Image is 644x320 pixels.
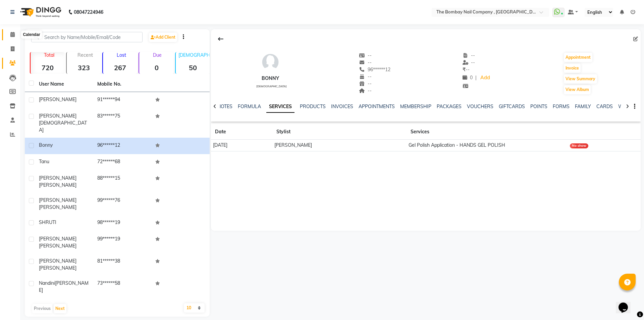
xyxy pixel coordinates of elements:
[254,75,287,82] div: bonny
[69,52,101,58] p: Recent
[217,103,232,109] a: NOTES
[178,52,210,58] p: [DEMOGRAPHIC_DATA]
[475,74,477,81] span: |
[39,175,76,181] span: [PERSON_NAME]
[39,243,76,249] span: [PERSON_NAME]
[564,53,592,62] button: Appointment
[39,236,76,242] span: [PERSON_NAME]
[564,85,591,94] button: View Album
[39,280,89,293] span: [PERSON_NAME]
[359,59,372,65] span: --
[260,52,280,72] img: avatar
[530,103,547,109] a: POINTS
[407,124,568,140] th: Services
[359,88,372,94] span: --
[272,124,407,140] th: Stylist
[39,158,49,165] span: tanu
[139,63,173,72] strong: 0
[359,52,372,58] span: --
[141,52,173,58] p: Due
[39,142,53,148] span: bonny
[359,103,395,109] a: APPOINTMENTS
[437,103,462,109] a: PACKAGES
[463,59,475,65] span: --
[211,124,272,140] th: Date
[300,103,326,109] a: PRODUCTS
[331,103,353,109] a: INVOICES
[149,33,177,42] a: Add Client
[266,101,294,113] a: SERVICES
[564,63,581,73] button: Invoice
[214,33,228,45] div: Back to Client
[39,204,76,210] span: [PERSON_NAME]
[106,52,137,58] p: Lost
[17,3,63,21] img: logo
[31,32,143,42] input: Search by Name/Mobile/Email/Code
[211,140,272,151] td: [DATE]
[575,103,591,109] a: FAMILY
[463,52,475,58] span: --
[31,63,65,72] strong: 720
[463,75,473,81] span: 0
[39,96,76,102] span: [PERSON_NAME]
[21,31,42,39] div: Calendar
[35,77,93,92] th: User Name
[39,113,76,119] span: [PERSON_NAME]
[39,265,76,271] span: [PERSON_NAME]
[618,103,637,109] a: WALLET
[499,103,525,109] a: GIFTCARDS
[39,280,55,286] span: Nandini
[39,258,76,264] span: [PERSON_NAME]
[564,74,597,84] button: View Summary
[407,140,568,151] td: Gel Polish Application - HANDS GEL POLISH
[479,73,491,83] a: Add
[596,103,613,109] a: CARDS
[256,85,287,88] span: [DEMOGRAPHIC_DATA]
[400,103,431,109] a: MEMBERSHIP
[103,63,137,72] strong: 267
[39,120,87,133] span: [DEMOGRAPHIC_DATA]
[570,143,588,148] div: No show
[39,219,56,225] span: SHRUTI
[33,52,65,58] p: Total
[39,182,76,188] span: [PERSON_NAME]
[272,140,407,151] td: [PERSON_NAME]
[39,197,76,203] span: [PERSON_NAME]
[176,63,210,72] strong: 50
[463,66,466,73] span: ₹
[463,66,470,73] span: --
[467,103,493,109] a: VOUCHERS
[553,103,570,109] a: FORMS
[616,293,637,313] iframe: chat widget
[54,304,66,313] button: Next
[93,77,152,92] th: Mobile No.
[238,103,261,109] a: FORMULA
[74,3,103,21] b: 08047224946
[359,74,372,80] span: --
[359,81,372,87] span: --
[67,63,101,72] strong: 323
